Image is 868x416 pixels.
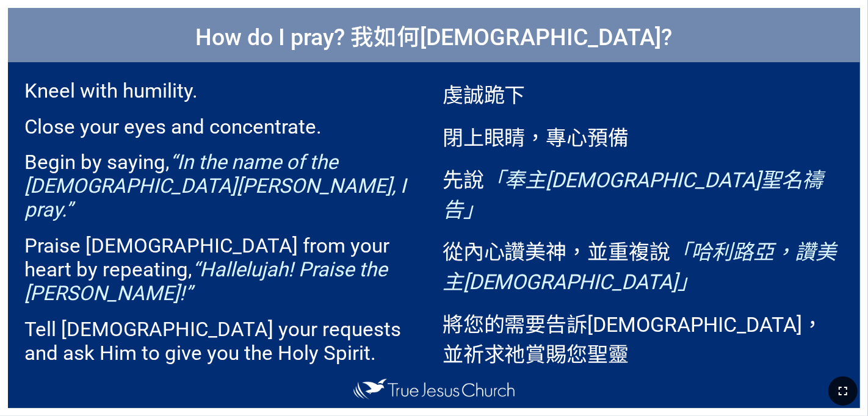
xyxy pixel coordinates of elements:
p: 閉上眼睛，專心預備 [443,121,844,151]
p: Praise [DEMOGRAPHIC_DATA] from your heart by repeating, [24,234,425,305]
p: 虔誠跪下 [443,79,844,109]
p: 先說 [443,163,844,223]
p: Tell [DEMOGRAPHIC_DATA] your requests and ask Him to give you the Holy Spirit. [24,317,425,365]
p: 從內心讚美神，並重複說 [443,235,844,295]
em: “Hallelujah! Praise the [PERSON_NAME]!” [24,257,387,305]
h1: How do I pray? 我如何[DEMOGRAPHIC_DATA]? [8,8,860,62]
p: 將您的需要告訴[DEMOGRAPHIC_DATA]，並祈求祂賞賜您聖靈 [443,308,844,368]
em: 「奉主[DEMOGRAPHIC_DATA]聖名禱告」 [443,168,823,222]
em: “In the name of the [DEMOGRAPHIC_DATA][PERSON_NAME], I pray.” [24,150,406,221]
p: Kneel with humility. [24,79,425,102]
p: Begin by saying, [24,150,425,221]
p: Close your eyes and concentrate. [24,115,425,138]
em: 「哈利路亞，讚美主[DEMOGRAPHIC_DATA]」 [443,240,837,294]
